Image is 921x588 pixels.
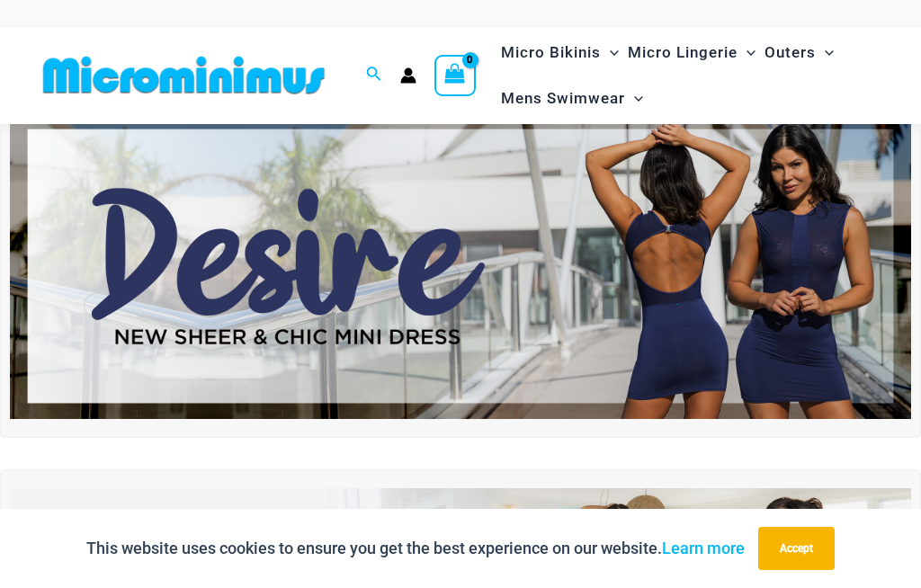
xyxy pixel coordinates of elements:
a: Micro BikinisMenu ToggleMenu Toggle [496,30,623,76]
a: Mens SwimwearMenu ToggleMenu Toggle [496,76,648,121]
a: Search icon link [366,64,382,86]
img: Desire me Navy Dress [10,113,911,420]
a: Micro LingerieMenu ToggleMenu Toggle [623,30,760,76]
a: OutersMenu ToggleMenu Toggle [760,30,838,76]
span: Menu Toggle [738,30,756,76]
a: View Shopping Cart, empty [434,55,476,96]
button: Accept [758,527,835,570]
span: Mens Swimwear [501,76,625,121]
nav: Site Navigation [494,27,885,124]
span: Menu Toggle [816,30,834,76]
span: Outers [765,30,816,76]
span: Micro Bikinis [501,30,601,76]
span: Menu Toggle [601,30,619,76]
p: This website uses cookies to ensure you get the best experience on our website. [86,535,745,562]
span: Micro Lingerie [628,30,738,76]
a: Learn more [662,539,745,557]
a: Account icon link [400,67,416,84]
img: MM SHOP LOGO FLAT [36,55,332,95]
span: Menu Toggle [625,76,643,121]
